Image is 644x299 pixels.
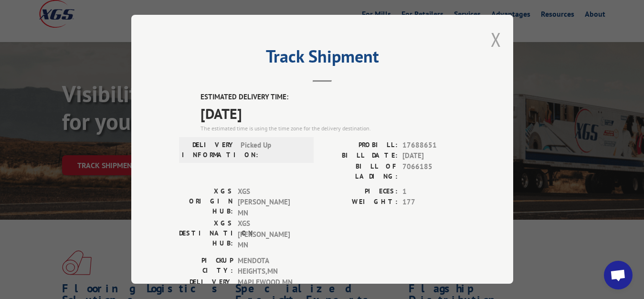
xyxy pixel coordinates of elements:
span: MAPLEWOOD , MN [238,277,302,297]
span: 7066185 [402,161,465,182]
label: DELIVERY INFORMATION: [182,140,236,160]
div: The estimated time is using the time zone for the delivery destination. [201,124,465,133]
label: WEIGHT: [322,197,398,208]
span: 177 [402,197,465,208]
span: [DATE] [201,103,465,124]
label: BILL DATE: [322,150,398,161]
span: 1 [402,186,465,197]
span: [DATE] [402,150,465,161]
button: Close modal [491,27,501,52]
label: DELIVERY CITY: [179,277,233,297]
h2: Track Shipment [179,50,465,68]
label: XGS DESTINATION HUB: [179,218,233,251]
span: MENDOTA HEIGHTS , MN [238,256,302,277]
span: XGS [PERSON_NAME] MN [238,186,302,219]
label: XGS ORIGIN HUB: [179,186,233,219]
label: ESTIMATED DELIVERY TIME: [201,92,465,103]
span: 17688651 [402,140,465,151]
div: Open chat [604,261,633,289]
label: BILL OF LADING: [322,161,398,182]
label: PIECES: [322,186,398,197]
span: XGS [PERSON_NAME] MN [238,218,302,251]
span: Picked Up [241,140,305,160]
label: PICKUP CITY: [179,256,233,277]
label: PROBILL: [322,140,398,151]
